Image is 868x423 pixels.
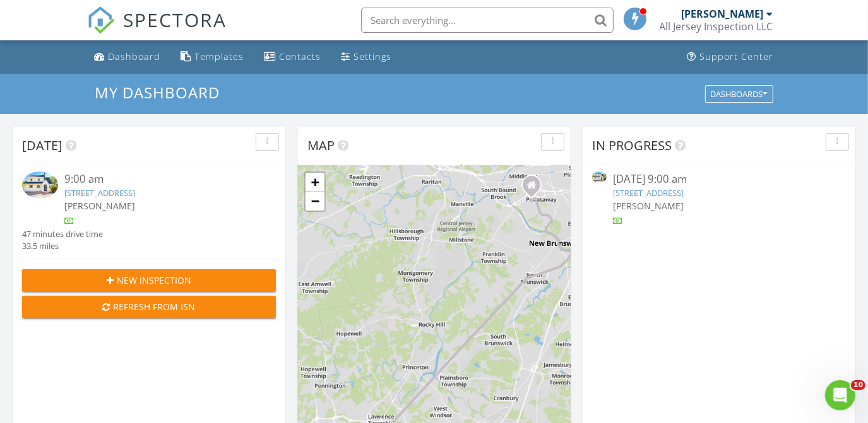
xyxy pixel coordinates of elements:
[22,137,62,154] span: [DATE]
[64,171,255,187] div: 9:00 am
[711,90,768,98] div: Dashboards
[176,45,249,69] a: Templates
[592,171,607,183] img: 9353919%2Fcover_photos%2FoKlCOYJFOAWmigKXENKJ%2Fsmall.9353919-1756301196327
[306,192,324,211] a: Zoom out
[306,173,324,192] a: Zoom in
[613,200,684,212] span: [PERSON_NAME]
[336,45,397,69] a: Settings
[682,45,779,69] a: Support Center
[124,6,227,33] span: SPECTORA
[22,269,276,292] button: New Inspection
[307,137,335,154] span: Map
[22,171,276,252] a: 9:00 am [STREET_ADDRESS] [PERSON_NAME] 47 minutes drive time 33.5 miles
[592,137,672,154] span: In Progress
[117,274,191,287] span: New Inspection
[64,187,135,199] a: [STREET_ADDRESS]
[532,185,539,192] div: 30 Knightsbridge Road, Suite 525, Piscataway NJ 08854
[95,82,220,103] span: My Dashboard
[705,85,773,103] button: Dashboards
[195,50,244,62] div: Templates
[825,380,855,410] iframe: Intercom live chat
[851,380,865,390] span: 10
[700,50,774,62] div: Support Center
[90,45,166,69] a: Dashboard
[354,50,392,62] div: Settings
[280,50,321,62] div: Contacts
[22,228,103,240] div: 47 minutes drive time
[109,50,161,62] div: Dashboard
[22,296,276,318] button: Refresh from ISN
[87,6,115,34] img: The Best Home Inspection Software - Spectora
[22,240,103,252] div: 33.5 miles
[259,45,326,69] a: Contacts
[592,171,846,228] a: [DATE] 9:00 am [STREET_ADDRESS] [PERSON_NAME]
[64,200,135,212] span: [PERSON_NAME]
[682,8,764,20] div: [PERSON_NAME]
[87,17,227,43] a: SPECTORA
[361,8,614,33] input: Search everything...
[22,171,58,199] img: 9353919%2Fcover_photos%2FoKlCOYJFOAWmigKXENKJ%2Fsmall.9353919-1756301196327
[660,20,773,33] div: All Jersey Inspection LLC
[613,187,684,199] a: [STREET_ADDRESS]
[613,171,824,187] div: [DATE] 9:00 am
[32,300,266,313] div: Refresh from ISN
